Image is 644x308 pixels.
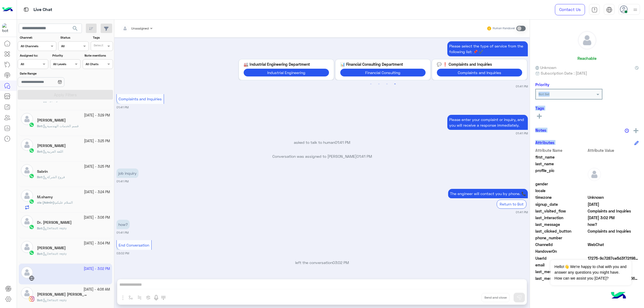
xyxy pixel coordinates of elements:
small: [DATE] - 3:24 PM [84,190,110,195]
img: profile [632,6,639,13]
span: HandoverOn [535,248,587,254]
h5: Arfan Mahmud Shafi Papon [37,292,88,297]
img: defaultAdmin.png [21,139,33,151]
img: defaultAdmin.png [578,31,596,49]
p: 23/9/2025, 1:41 PM [447,115,528,130]
p: 23/9/2025, 1:41 PM [116,168,138,178]
div: Select [93,43,103,49]
img: 110260793960483 [2,23,12,33]
img: WhatsApp [29,224,34,230]
b: : [37,200,55,204]
label: Assigned to: [20,53,47,58]
span: Bot [37,124,42,128]
span: last_visited_flow [535,208,587,214]
h5: Dr. Mohamed Kamal [37,220,72,225]
span: Unknown [535,65,556,70]
button: Send and close [481,293,510,302]
img: tab [23,6,30,13]
span: locale [535,188,587,193]
span: 2025-09-23T12:02:56.336Z [588,215,639,221]
span: UserId [535,255,587,261]
small: 01:41 PM [116,179,129,184]
span: timezone [535,195,587,200]
small: [DATE] - 3:04 PM [84,241,110,246]
img: WhatsApp [29,148,34,153]
span: last_interaction [535,215,587,221]
label: Date Range [20,71,80,76]
span: Complaints and Inquiries [588,228,639,234]
span: 2025-09-23T10:39:06.663Z [588,201,639,207]
p: 23/9/2025, 1:41 PM [447,41,528,56]
span: Complaints and Inquiries [119,97,162,101]
small: [DATE] - 3:29 PM [84,113,110,118]
span: signup_date [535,201,587,207]
b: : [37,298,43,302]
span: End Conversation [119,243,149,247]
span: last_message_sentiment [535,269,587,274]
span: Attribute Name [535,148,587,153]
label: Channel: [20,35,56,40]
span: first_name [535,154,587,160]
small: 03:02 PM [116,251,129,255]
span: Bot [37,175,42,179]
span: فروع الشركة [43,175,65,179]
span: email [535,262,587,268]
img: tab [591,7,598,13]
small: [DATE] - 3:25 PM [84,139,110,144]
h6: Tags [535,106,639,111]
img: tab [606,7,612,13]
small: 01:41 PM [516,210,528,214]
b: : [37,149,43,153]
span: Unknown [588,195,639,200]
p: 23/9/2025, 1:41 PM [116,220,130,229]
img: defaultAdmin.png [21,113,33,125]
small: 01:41 PM [516,84,528,89]
img: hulul-logo.png [609,287,628,305]
h6: Priority [535,82,549,87]
span: last_message [535,222,587,227]
img: WhatsApp [29,199,34,204]
a: tab [589,4,600,15]
b: : [37,226,43,230]
span: Subscription Date : [DATE] [541,70,587,76]
small: Human Handover [493,26,515,31]
button: Complaints and Inquiries [437,69,522,76]
b: : [37,124,43,128]
h5: Abu Malik [37,246,66,250]
small: [DATE] - 4:06 AM [83,287,110,292]
span: null [588,188,639,193]
button: Apply Filters [18,90,113,100]
img: defaultAdmin.png [21,241,33,253]
a: Contact Us [555,4,585,15]
img: defaultAdmin.png [21,215,33,227]
small: 01:41 PM [116,105,129,109]
img: notes [625,129,629,133]
span: Default reply [43,252,67,256]
span: profile_pic [535,168,587,180]
p: 23/9/2025, 1:41 PM [448,189,528,198]
button: 4 of 2 [392,82,398,87]
span: Complaints and Inquiries [588,208,639,214]
h5: M.shamy [37,195,53,199]
img: WhatsApp [29,250,34,255]
p: Conversation was assigned to [PERSON_NAME] [116,153,528,159]
p: Complaints and Inquiries ❗ 💬 [437,61,522,67]
label: Priority [52,53,80,58]
small: [DATE] - 3:25 PM [84,164,110,169]
small: 01:41 PM [116,230,129,235]
p: Industrial Engineering Department 🏭 [244,61,329,67]
b: : [37,175,43,179]
span: how? [588,222,639,227]
span: Attribute Value [588,148,639,153]
img: defaultAdmin.png [21,164,33,176]
b: : [37,252,43,256]
button: search [69,24,82,35]
span: Default reply [43,298,67,302]
h5: Ibrahim Shosha [37,118,66,123]
h6: Notes [535,128,546,133]
small: [DATE] - 3:06 PM [84,215,110,220]
span: last_name [535,161,587,167]
span: 1 [588,242,639,247]
span: phone_number [535,235,587,241]
p: left the conversation [116,260,528,265]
